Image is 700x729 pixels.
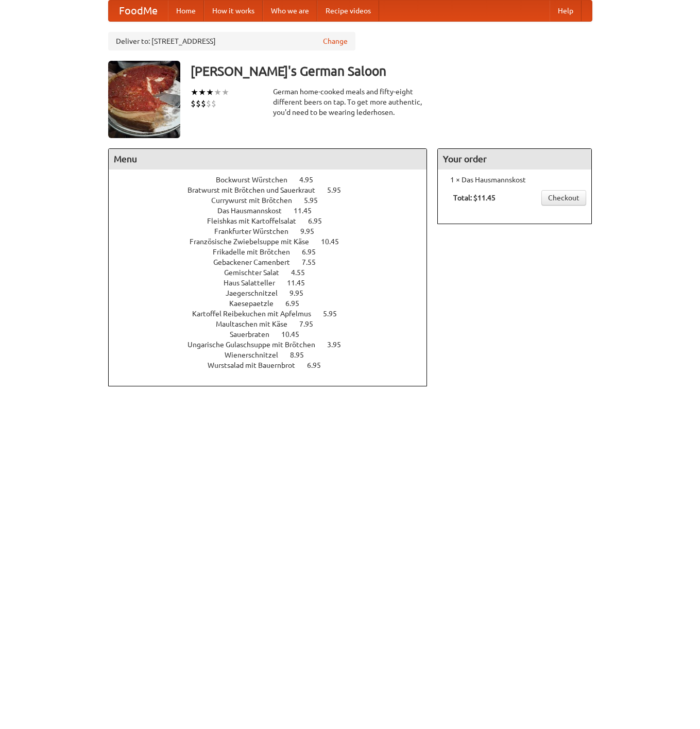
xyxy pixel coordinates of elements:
span: 9.95 [289,289,314,297]
a: Das Hausmannskost 11.45 [217,207,331,215]
span: 11.45 [294,207,322,215]
li: ★ [206,87,214,98]
a: Kartoffel Reibekuchen mit Apfelmus 5.95 [192,310,356,318]
span: 6.95 [307,361,331,369]
span: 5.95 [323,310,347,318]
a: Bratwurst mit Brötchen und Sauerkraut 5.95 [187,186,360,194]
span: Kaesepaetzle [229,299,284,308]
span: 8.95 [290,351,314,359]
li: $ [211,98,216,109]
a: Sauerbraten 10.45 [230,330,318,338]
li: 1 × Das Hausmannskost [443,175,586,185]
span: Wurstsalad mit Bauernbrot [208,361,305,369]
a: Frankfurter Würstchen 9.95 [214,227,333,235]
span: 5.95 [304,196,328,205]
span: Ungarische Gulaschsuppe mit Brötchen [187,341,326,349]
a: Checkout [541,190,586,206]
span: Wienerschnitzel [225,351,288,359]
a: FoodMe [109,1,168,21]
a: Frikadelle mit Brötchen 6.95 [213,248,335,256]
a: Change [323,36,348,46]
div: German home-cooked meals and fifty-eight different beers on tap. To get more authentic, you'd nee... [273,87,428,117]
span: 5.95 [327,186,351,194]
span: 10.45 [321,238,349,246]
span: 9.95 [300,227,325,235]
span: 4.95 [299,176,323,184]
span: Kartoffel Reibekuchen mit Apfelmus [192,310,321,318]
a: Help [550,1,582,21]
span: Bratwurst mit Brötchen und Sauerkraut [187,186,326,194]
li: ★ [191,87,198,98]
a: Bockwurst Würstchen 4.95 [216,176,332,184]
span: Fleishkas mit Kartoffelsalat [207,217,306,225]
span: 7.55 [302,258,326,266]
li: $ [206,98,211,109]
a: Gebackener Camenbert 7.55 [213,258,335,266]
span: 7.95 [299,320,323,328]
span: Currywurst mit Brötchen [211,196,302,205]
h4: Your order [438,149,591,169]
li: ★ [221,87,229,98]
h3: [PERSON_NAME]'s German Saloon [191,61,592,81]
span: Bockwurst Würstchen [216,176,298,184]
a: Kaesepaetzle 6.95 [229,299,318,308]
span: 10.45 [281,330,310,338]
li: $ [191,98,196,109]
a: Currywurst mit Brötchen 5.95 [211,196,337,205]
a: Jaegerschnitzel 9.95 [226,289,322,297]
span: Frikadelle mit Brötchen [213,248,300,256]
a: Französische Zwiebelsuppe mit Käse 10.45 [190,238,358,246]
a: How it works [204,1,263,21]
a: Ungarische Gulaschsuppe mit Brötchen 3.95 [187,341,360,349]
b: Total: $11.45 [453,194,496,202]
a: Who we are [263,1,317,21]
span: Maultaschen mit Käse [216,320,298,328]
a: Fleishkas mit Kartoffelsalat 6.95 [207,217,341,225]
div: Deliver to: [STREET_ADDRESS] [108,32,355,50]
span: Haus Salatteller [224,279,285,287]
a: Recipe videos [317,1,379,21]
li: $ [201,98,206,109]
a: Wurstsalad mit Bauernbrot 6.95 [208,361,340,369]
li: ★ [214,87,221,98]
span: Jaegerschnitzel [226,289,288,297]
span: 6.95 [285,299,310,308]
a: Home [168,1,204,21]
li: $ [196,98,201,109]
li: ★ [198,87,206,98]
a: Maultaschen mit Käse 7.95 [216,320,332,328]
span: 11.45 [287,279,315,287]
span: Gebackener Camenbert [213,258,300,266]
span: Gemischter Salat [224,268,289,277]
span: Das Hausmannskost [217,207,292,215]
a: Wienerschnitzel 8.95 [225,351,323,359]
h4: Menu [109,149,427,169]
span: Französische Zwiebelsuppe mit Käse [190,238,319,246]
a: Haus Salatteller 11.45 [224,279,324,287]
img: angular.jpg [108,61,180,138]
span: Sauerbraten [230,330,280,338]
span: 6.95 [302,248,326,256]
span: Frankfurter Würstchen [214,227,299,235]
span: 6.95 [308,217,332,225]
a: Gemischter Salat 4.55 [224,268,324,277]
span: 4.55 [291,268,315,277]
span: 3.95 [327,341,351,349]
